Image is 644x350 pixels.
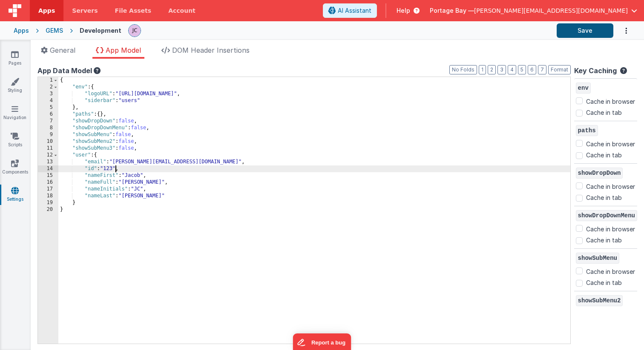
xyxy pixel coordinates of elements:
label: Cache in browser [586,181,635,191]
span: Apps [38,6,55,15]
span: showSubMenu2 [576,295,623,306]
span: [PERSON_NAME][EMAIL_ADDRESS][DOMAIN_NAME] [474,6,628,15]
label: Cache in tab [586,151,622,159]
button: Portage Bay — [PERSON_NAME][EMAIL_ADDRESS][DOMAIN_NAME] [430,6,637,15]
div: 16 [38,179,58,186]
label: Cache in browser [586,138,635,148]
div: 11 [38,145,58,152]
span: paths [576,125,598,136]
div: 1 [38,77,58,84]
div: Apps [14,26,29,35]
label: Cache in tab [586,108,622,117]
button: No Folds [449,65,477,74]
div: Development [80,26,121,35]
button: 5 [518,65,526,74]
span: AI Assistant [338,6,371,15]
span: Servers [72,6,98,15]
button: 4 [508,65,516,74]
span: Help [397,6,410,15]
div: 2 [38,84,58,91]
div: 12 [38,152,58,159]
span: General [50,46,75,54]
label: Cache in tab [586,236,622,245]
label: Cache in browser [586,308,635,319]
div: 6 [38,111,58,118]
div: 3 [38,91,58,97]
button: 7 [538,65,546,74]
button: 3 [497,65,506,74]
label: Cache in browser [586,266,635,276]
span: env [576,83,591,94]
div: 15 [38,172,58,179]
span: showDropDown [576,168,623,179]
button: 6 [528,65,536,74]
span: File Assets [115,6,152,15]
button: 2 [488,65,496,74]
div: GEMS [46,26,63,35]
button: Options [613,22,630,40]
div: 20 [38,206,58,213]
label: Cache in tab [586,193,622,202]
div: 5 [38,104,58,111]
div: 10 [38,138,58,145]
div: 4 [38,97,58,104]
span: showSubMenu [576,253,619,264]
div: 14 [38,165,58,172]
div: App Data Model [37,65,571,76]
img: 5d1ca2343d4fbe88511ed98663e9c5d3 [129,25,141,37]
label: Cache in browser [586,96,635,106]
div: 18 [38,193,58,199]
span: showDropDownMenu [576,210,637,221]
div: 8 [38,125,58,131]
button: 1 [479,65,486,74]
div: 9 [38,131,58,138]
button: Format [548,65,571,74]
button: Save [557,23,613,38]
span: Portage Bay — [430,6,474,15]
label: Cache in tab [586,278,622,287]
div: 17 [38,186,58,193]
div: 13 [38,159,58,165]
button: AI Assistant [323,3,377,18]
h4: Key Caching [574,67,617,75]
label: Cache in browser [586,223,635,233]
div: 19 [38,199,58,206]
span: App Model [106,46,141,54]
span: DOM Header Insertions [172,46,250,54]
div: 7 [38,118,58,125]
